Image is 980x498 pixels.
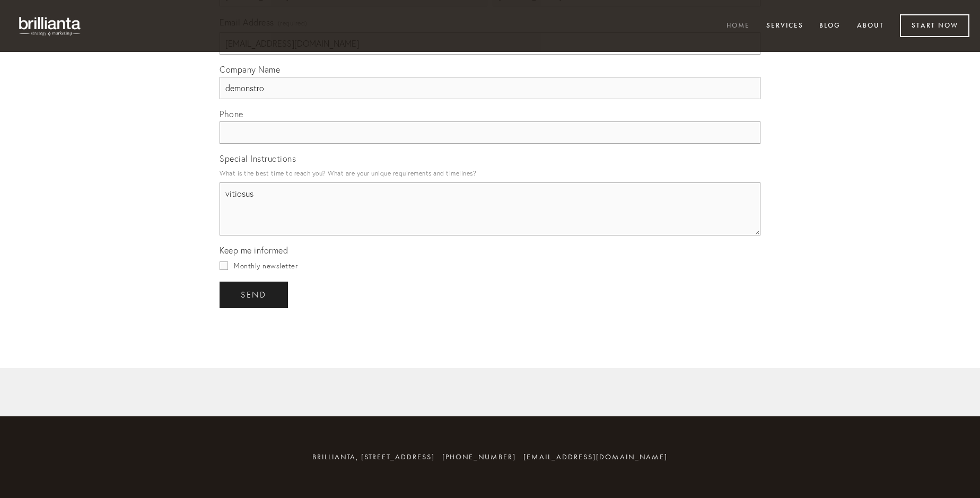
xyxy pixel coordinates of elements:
span: [PHONE_NUMBER] [442,452,516,461]
span: Special Instructions [220,153,296,164]
span: send [241,290,267,300]
a: Blog [812,18,847,35]
span: brillianta, [STREET_ADDRESS] [312,452,435,461]
a: Start Now [900,14,969,37]
a: About [850,18,891,35]
p: What is the best time to reach you? What are your unique requirements and timelines? [220,166,760,180]
span: Company Name [220,64,280,75]
a: Home [720,18,757,35]
input: Monthly newsletter [220,261,228,270]
button: sendsend [220,282,288,308]
a: Services [759,18,810,35]
a: [EMAIL_ADDRESS][DOMAIN_NAME] [523,452,668,461]
span: Phone [220,109,243,119]
span: Keep me informed [220,245,288,256]
textarea: vitiosus [220,182,760,235]
img: brillianta - research, strategy, marketing [11,11,90,41]
span: Monthly newsletter [234,261,297,270]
